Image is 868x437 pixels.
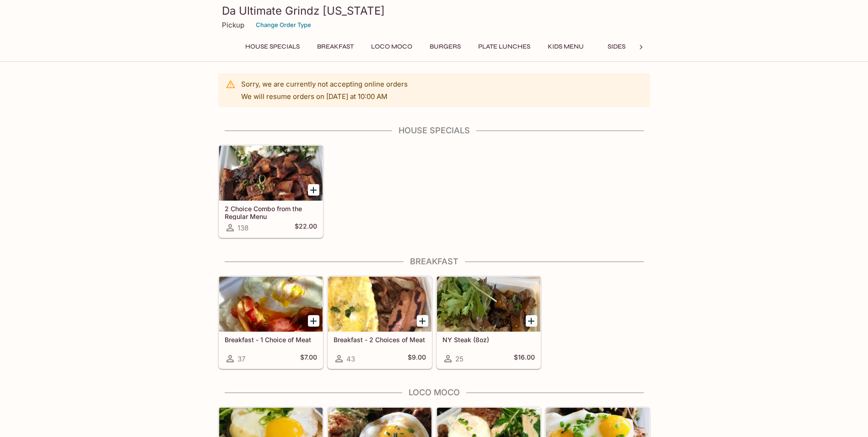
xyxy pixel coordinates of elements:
[425,40,466,53] button: Burgers
[222,4,647,18] h3: Da Ultimate Grindz [US_STATE]
[241,92,408,101] p: We will resume orders on [DATE] at 10:00 AM
[596,40,637,53] button: Sides
[543,40,589,53] button: Kids Menu
[225,336,317,344] h5: Breakfast - 1 Choice of Meat
[437,276,541,369] a: NY Steak (8oz)25$16.00
[514,353,535,364] h5: $16.00
[308,184,319,196] button: Add 2 Choice Combo from the Regular Menu
[237,355,245,363] span: 37
[334,336,426,344] h5: Breakfast - 2 Choices of Meat
[219,145,323,238] a: 2 Choice Combo from the Regular Menu138$22.00
[455,355,464,363] span: 25
[526,315,537,327] button: Add NY Steak (8oz)
[312,40,359,53] button: Breakfast
[219,146,323,201] div: 2 Choice Combo from the Regular Menu
[295,222,317,233] h5: $22.00
[417,315,428,327] button: Add Breakfast - 2 Choices of Meat
[237,224,248,232] span: 138
[219,276,323,369] a: Breakfast - 1 Choice of Meat37$7.00
[442,336,535,344] h5: NY Steak (8oz)
[346,355,355,363] span: 43
[366,40,417,53] button: Loco Moco
[328,276,432,369] a: Breakfast - 2 Choices of Meat43$9.00
[241,80,408,88] p: Sorry, we are currently not accepting online orders
[408,353,426,364] h5: $9.00
[300,353,317,364] h5: $7.00
[473,40,535,53] button: Plate Lunches
[240,40,305,53] button: House Specials
[437,277,540,332] div: NY Steak (8oz)
[328,277,431,332] div: Breakfast - 2 Choices of Meat
[225,205,317,220] h5: 2 Choice Combo from the Regular Menu
[218,388,650,398] h4: Loco Moco
[308,315,319,327] button: Add Breakfast - 1 Choice of Meat
[218,257,650,267] h4: Breakfast
[219,277,323,332] div: Breakfast - 1 Choice of Meat
[222,21,244,29] p: Pickup
[218,126,650,136] h4: House Specials
[252,18,315,32] button: Change Order Type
